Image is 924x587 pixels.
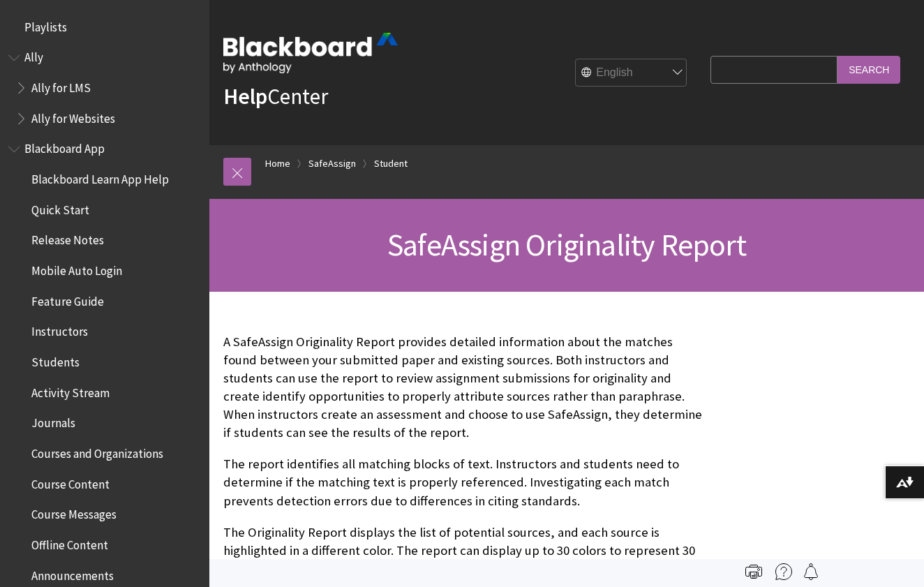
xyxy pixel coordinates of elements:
[31,107,115,126] span: Ally for Websites
[31,76,91,95] span: Ally for LMS
[31,533,108,552] span: Offline Content
[31,290,104,309] span: Feature Guide
[223,82,328,110] a: HelpCenter
[308,155,356,172] a: SafeAssign
[24,15,67,34] span: Playlists
[223,33,398,73] img: Blackboard by Anthology
[745,563,762,580] img: Print
[8,46,201,131] nav: Book outline for Anthology Ally Help
[387,225,746,264] span: SafeAssign Originality Report
[837,56,900,83] input: Search
[31,564,114,583] span: Announcements
[265,155,290,172] a: Home
[31,412,75,431] span: Journals
[374,155,408,172] a: Student
[24,46,43,65] span: Ally
[223,455,703,510] p: The report identifies all matching blocks of text. Instructors and students need to determine if ...
[223,82,267,110] strong: Help
[31,198,89,217] span: Quick Start
[223,333,703,443] p: A SafeAssign Originality Report provides detailed information about the matches found between you...
[775,563,792,580] img: More help
[576,59,687,87] select: Site Language Selector
[31,229,104,248] span: Release Notes
[31,442,163,461] span: Courses and Organizations
[31,503,117,522] span: Course Messages
[24,138,105,156] span: Blackboard App
[31,381,110,400] span: Activity Stream
[31,168,169,186] span: Blackboard Learn App Help
[803,563,819,580] img: Follow this page
[223,523,703,579] p: The Originality Report displays the list of potential sources, and each source is highlighted in ...
[31,320,88,339] span: Instructors
[31,350,80,369] span: Students
[31,259,122,278] span: Mobile Auto Login
[8,15,201,39] nav: Book outline for Playlists
[31,473,110,491] span: Course Content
